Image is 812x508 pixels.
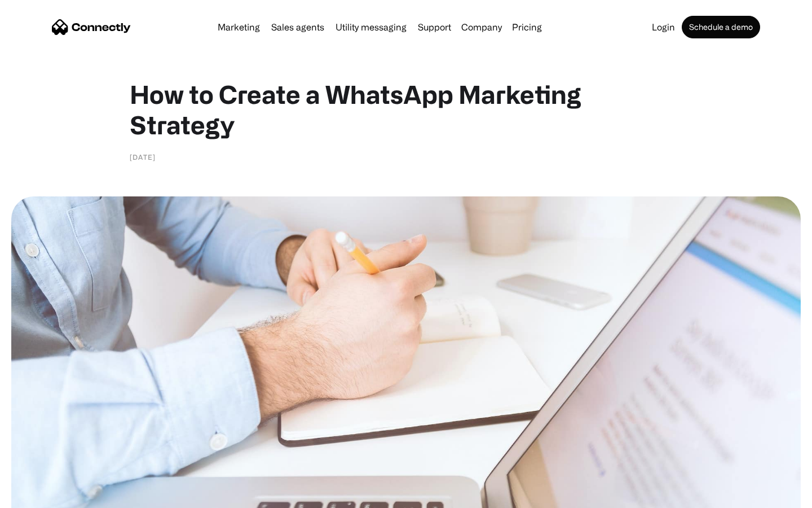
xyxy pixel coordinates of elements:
a: Utility messaging [331,23,411,32]
div: Company [461,19,502,35]
h1: How to Create a WhatsApp Marketing Strategy [130,79,682,140]
a: Login [647,23,679,32]
a: Sales agents [267,23,329,32]
div: [DATE] [130,151,156,163]
a: Schedule a demo [682,16,760,38]
aside: Language selected: English [11,488,68,504]
a: Marketing [213,23,264,32]
ul: Language list [23,488,68,504]
a: Pricing [507,23,546,32]
a: Support [413,23,456,32]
